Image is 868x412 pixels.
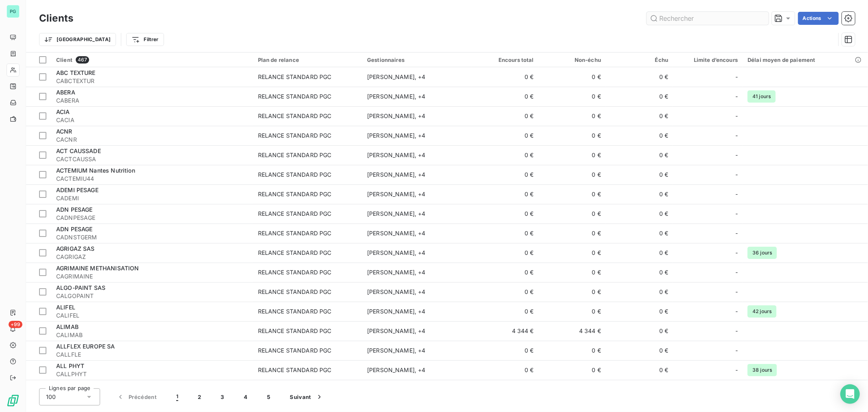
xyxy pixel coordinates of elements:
button: 5 [257,388,280,405]
div: [PERSON_NAME] , + 4 [367,366,466,374]
button: 4 [234,388,257,405]
span: - [735,307,738,316]
td: 0 € [472,67,539,87]
td: 0 € [472,282,539,302]
td: 0 € [606,302,673,321]
td: 0 € [539,380,606,399]
td: 0 € [472,145,539,165]
div: [PERSON_NAME] , + 4 [367,327,466,335]
td: 0 € [606,126,673,145]
td: 4 344 € [472,321,539,341]
td: 0 € [472,302,539,321]
button: Suivant [280,388,333,405]
td: 0 € [606,165,673,184]
div: Limite d’encours [678,57,738,63]
div: [PERSON_NAME] , + 4 [367,229,466,237]
td: 0 € [539,243,606,263]
div: RELANCE STANDARD PGC [258,366,332,374]
span: CABERA [56,96,248,105]
button: Actions [798,12,839,25]
span: - [735,151,738,159]
span: CACTEMIU44 [56,175,248,183]
span: CAGRIGAZ [56,253,248,261]
span: AGRIMAINE METHANISATION [56,265,139,272]
div: [PERSON_NAME] , + 4 [367,92,466,101]
span: CADNPESAGE [56,214,248,222]
span: 42 jours [748,305,776,318]
div: RELANCE STANDARD PGC [258,210,332,218]
button: [GEOGRAPHIC_DATA] [39,33,116,46]
span: 467 [76,56,89,64]
td: 0 € [472,224,539,243]
button: Filtrer [126,33,164,46]
span: - [735,190,738,198]
div: RELANCE STANDARD PGC [258,229,332,237]
span: - [735,112,738,120]
span: ACT CAUSSADE [56,147,101,154]
span: ALLFLEX EUROPE SA [56,343,115,350]
td: 0 € [606,106,673,126]
td: 0 € [606,282,673,302]
span: ACTEMIUM Nantes Nutrition [56,167,135,174]
span: CACNR [56,136,248,144]
div: Échu [611,57,668,63]
div: RELANCE STANDARD PGC [258,190,332,198]
td: 0 € [472,106,539,126]
span: - [735,131,738,140]
div: PG [7,5,20,18]
td: 0 € [539,263,606,282]
div: RELANCE STANDARD PGC [258,307,332,316]
div: [PERSON_NAME] , + 4 [367,112,466,120]
div: [PERSON_NAME] , + 4 [367,288,466,296]
td: 0 € [539,87,606,106]
button: 1 [166,388,188,405]
span: ADEMI PESAGE [56,186,98,193]
td: 0 € [539,184,606,204]
div: [PERSON_NAME] , + 4 [367,268,466,276]
td: 0 € [606,243,673,263]
span: - [735,171,738,179]
td: 0 € [539,106,606,126]
td: 0 € [606,263,673,282]
div: [PERSON_NAME] , + 4 [367,210,466,218]
input: Rechercher [647,12,769,25]
td: 0 € [472,126,539,145]
td: 0 € [539,126,606,145]
button: Précédent [107,388,166,405]
span: ABC TEXTURE [56,69,96,76]
span: 38 jours [748,364,777,376]
span: ABERA [56,89,75,96]
td: 0 € [539,165,606,184]
td: 0 € [606,145,673,165]
div: [PERSON_NAME] , + 4 [367,249,466,257]
button: 3 [211,388,234,405]
div: Plan de relance [258,57,357,63]
span: - [735,268,738,276]
td: 4 344 € [539,321,606,341]
span: ACIA [56,108,70,115]
div: [PERSON_NAME] , + 4 [367,171,466,179]
td: 0 € [539,224,606,243]
div: [PERSON_NAME] , + 4 [367,131,466,140]
span: ALIFEL [56,304,75,311]
span: - [735,73,738,81]
span: AGRIGAZ SAS [56,245,95,252]
td: 0 € [606,360,673,380]
td: 0 € [606,321,673,341]
td: 0 € [472,165,539,184]
img: Logo LeanPay [7,394,20,407]
span: ADN PESAGE [56,206,93,213]
div: [PERSON_NAME] , + 4 [367,346,466,355]
span: CAGRIMAINE [56,272,248,281]
td: 0 € [606,224,673,243]
td: 0 € [539,204,606,224]
span: 100 [46,393,56,401]
span: 36 jours [748,247,777,259]
span: CADNSTGERM [56,233,248,241]
td: 0 € [606,184,673,204]
div: Non-échu [544,57,601,63]
td: 0 € [539,67,606,87]
span: Client [56,57,72,63]
span: +99 [9,321,22,328]
td: 0 € [606,341,673,360]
